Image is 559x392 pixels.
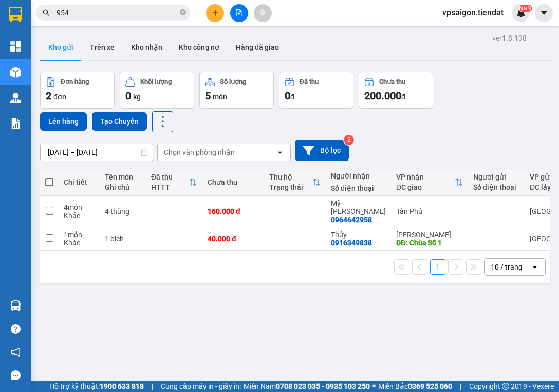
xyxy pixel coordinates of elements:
button: Số lượng5món [199,72,274,109]
button: Hàng đã giao [228,35,287,60]
div: Đơn hàng [61,78,89,85]
div: Số điện thoại [473,183,519,191]
span: Cung cấp máy in - giấy in: [161,381,241,392]
img: solution-icon [10,118,21,129]
button: caret-down [535,4,553,22]
div: 0916349838 [331,239,372,247]
div: Thủy [331,230,386,239]
div: Khác [64,239,95,247]
div: DĐ: Chùa Số 1 [396,239,463,247]
button: Đã thu0đ [279,72,353,109]
div: Số lượng [220,78,246,85]
div: 10 / trang [491,262,523,272]
input: Select a date range. [41,144,153,161]
img: logo-vxr [9,7,22,22]
button: 1 [430,259,445,275]
button: plus [206,4,224,22]
span: 5 [205,90,211,102]
sup: NaN [519,5,532,12]
div: Chọn văn phòng nhận [164,147,235,157]
div: 160.000 đ [208,207,259,216]
div: Chưa thu [379,78,405,85]
span: đ [290,93,294,101]
div: Người gửi [473,173,519,181]
span: Miền Nam [244,381,370,392]
img: warehouse-icon [10,300,21,311]
th: Toggle SortBy [264,169,326,196]
div: ver 1.8.138 [492,32,527,44]
div: Tên món [105,173,141,181]
span: message [11,370,21,380]
div: Chưa thu [208,178,259,186]
button: Kho công nợ [171,35,228,60]
img: dashboard-icon [10,41,21,52]
div: Mỹ Phẩm Tươi [331,199,386,216]
button: Tạo Chuyến [92,112,147,131]
div: Khối lượng [140,78,172,85]
button: Kho nhận [123,35,171,60]
span: ⚪️ [372,384,376,388]
img: icon-new-feature [516,8,526,17]
div: Người nhận [331,172,386,180]
button: Khối lượng0kg [120,72,194,109]
span: 0 [285,90,290,102]
span: file-add [235,9,243,16]
span: copyright [502,383,509,390]
svg: open [531,263,539,271]
strong: 0369 525 060 [408,382,452,390]
div: 4 thùng [105,207,141,216]
button: Kho gửi [40,35,82,60]
span: 0 [125,90,131,102]
div: Số điện thoại [331,184,386,192]
span: Miền Bắc [378,381,452,392]
span: | [152,381,153,392]
span: Hỗ trợ kỹ thuật: [49,381,144,392]
span: vpsaigon.tiendat [434,6,512,19]
span: 200.000 [364,90,401,102]
span: món [213,93,227,101]
img: warehouse-icon [10,93,21,103]
span: caret-down [539,8,549,17]
div: Ghi chú [105,183,141,191]
div: 1 bịch [105,235,141,243]
span: search [43,9,50,16]
span: | [460,381,461,392]
div: 4 món [64,203,95,211]
th: Toggle SortBy [146,169,202,196]
span: đơn [53,93,66,101]
span: kg [133,93,141,101]
th: Toggle SortBy [391,169,468,196]
div: Thu hộ [269,173,312,181]
span: aim [259,9,266,16]
strong: 0708 023 035 - 0935 103 250 [276,382,370,390]
span: question-circle [11,324,21,334]
button: Bộ lọc [295,140,349,161]
div: Trạng thái [269,183,312,191]
div: 0964642958 [331,216,372,224]
span: plus [212,9,219,16]
button: Chưa thu200.000đ [359,72,433,109]
div: VP nhận [396,173,455,181]
button: Trên xe [82,35,123,60]
span: close-circle [180,8,186,18]
img: warehouse-icon [10,67,21,78]
span: đ [401,93,405,101]
button: Lên hàng [40,112,87,131]
svg: open [276,148,284,156]
div: HTTT [151,183,189,191]
div: Đã thu [151,173,189,181]
div: Chi tiết [64,178,95,186]
button: aim [254,4,272,22]
div: Đã thu [300,78,319,85]
span: notification [11,347,21,357]
div: Tân Phú [396,207,463,216]
sup: 2 [344,135,354,145]
div: 1 món [64,230,95,239]
div: ĐC giao [396,183,455,191]
strong: 1900 633 818 [100,382,144,390]
div: Khác [64,211,95,220]
button: file-add [230,4,248,22]
div: [PERSON_NAME] [396,230,463,239]
button: Đơn hàng2đơn [40,72,115,109]
span: close-circle [180,9,186,15]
